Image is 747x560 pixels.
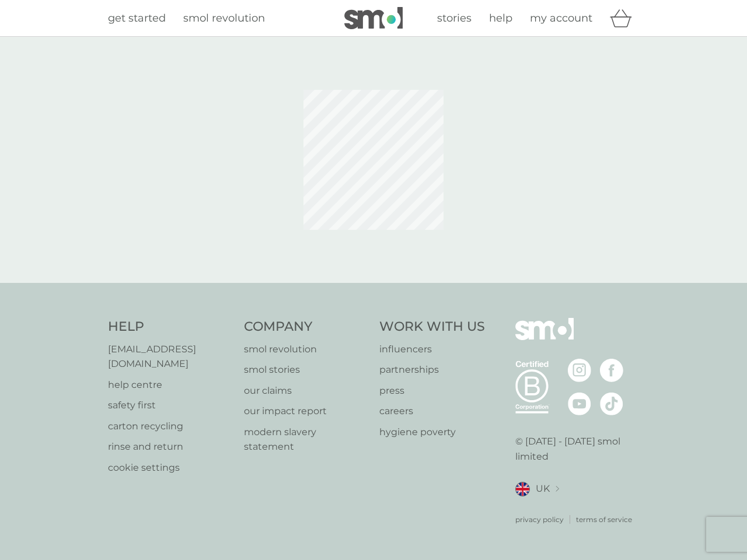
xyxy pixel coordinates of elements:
[515,514,564,525] a: privacy policy
[244,362,368,377] a: smol stories
[536,481,550,496] span: UK
[183,10,265,27] a: smol revolution
[489,10,512,27] a: help
[244,383,368,398] a: our claims
[379,425,485,440] a: hygiene poverty
[108,460,232,475] a: cookie settings
[344,7,403,29] img: smol
[489,12,512,24] span: help
[379,342,485,357] a: influencers
[568,392,591,415] img: visit the smol Youtube page
[600,359,623,382] img: visit the smol Facebook page
[108,419,232,434] a: carton recycling
[437,10,472,27] a: stories
[108,377,232,393] a: help centre
[183,12,265,24] span: smol revolution
[379,404,485,419] a: careers
[379,362,485,377] a: partnerships
[108,318,232,336] h4: Help
[108,10,166,27] a: get started
[600,392,623,415] img: visit the smol Tiktok page
[530,10,592,27] a: my account
[379,383,485,398] a: press
[515,318,574,358] img: smol
[530,12,592,24] span: my account
[244,425,368,454] a: modern slavery statement
[244,404,368,419] a: our impact report
[108,342,232,372] a: [EMAIL_ADDRESS][DOMAIN_NAME]
[610,6,639,30] div: basket
[568,359,591,382] img: visit the smol Instagram page
[437,12,472,24] span: stories
[244,318,368,336] h4: Company
[515,434,640,464] p: © [DATE] - [DATE] smol limited
[556,486,559,492] img: select a new location
[576,514,632,525] a: terms of service
[108,439,232,454] a: rinse and return
[515,482,530,496] img: UK flag
[108,12,166,24] span: get started
[244,342,368,357] a: smol revolution
[108,398,232,413] a: safety first
[379,318,485,336] h4: Work With Us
